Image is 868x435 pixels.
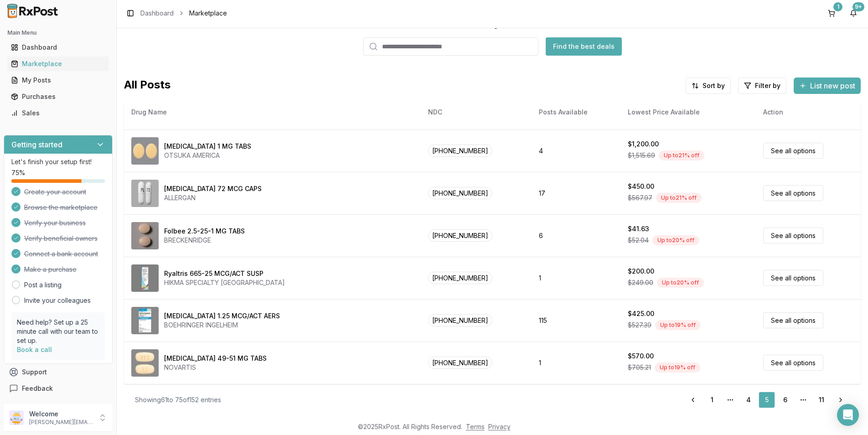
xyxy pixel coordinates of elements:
[652,235,699,245] div: Up to 20 % off
[628,363,651,372] span: $705.21
[686,78,731,94] button: Sort by
[837,404,859,426] div: Open Intercom Messenger
[7,29,109,36] h2: Main Menu
[7,72,109,88] a: My Posts
[17,346,52,353] a: Book a call
[7,88,109,105] a: Purchases
[740,392,757,408] a: 4
[164,227,245,236] div: Folbee 2.5-25-1 MG TABS
[4,57,113,71] button: Marketplace
[4,40,113,55] button: Dashboard
[628,151,655,160] span: $1,515.69
[4,380,113,397] button: Feedback
[164,193,262,202] div: ALLERGAN
[763,143,823,159] a: See all options
[532,172,620,214] td: 17
[628,278,653,287] span: $249.00
[532,342,620,384] td: 1
[620,101,756,123] th: Lowest Price Available
[131,264,159,292] img: Ryaltris 665-25 MCG/ACT SUSP
[24,218,86,228] span: Verify your business
[832,392,850,408] a: Go to next page
[22,384,53,393] span: Feedback
[852,2,864,11] div: 9+
[466,423,485,430] a: Terms
[628,267,654,276] div: $200.00
[131,349,159,377] img: Entresto 49-51 MG TABS
[11,59,105,68] div: Marketplace
[131,222,159,249] img: Folbee 2.5-25-1 MG TABS
[164,321,280,330] div: BOEHRINGER INGELHEIM
[24,203,98,212] span: Browse the marketplace
[532,257,620,299] td: 1
[532,299,620,342] td: 115
[738,78,786,94] button: Filter by
[684,392,702,408] a: Go to previous page
[24,249,98,259] span: Connect a bank account
[164,151,251,160] div: OTSUKA AMERICA
[29,419,93,426] p: [PERSON_NAME][EMAIL_ADDRESS][DOMAIN_NAME]
[17,318,99,345] p: Need help? Set up a 25 minute call with our team to set up.
[703,81,725,90] span: Sort by
[164,142,251,151] div: [MEDICAL_DATA] 1 MG TABS
[428,187,492,199] span: [PHONE_NUMBER]
[124,78,170,94] span: All Posts
[131,307,159,334] img: Spiriva Respimat 1.25 MCG/ACT AERS
[755,81,780,90] span: Filter by
[532,129,620,172] td: 4
[189,9,227,18] span: Marketplace
[428,314,492,326] span: [PHONE_NUMBER]
[4,364,113,380] button: Support
[628,321,651,330] span: $527.39
[704,392,720,408] a: 1
[124,101,421,123] th: Drug Name
[546,37,622,56] button: Find the best deals
[7,105,109,121] a: Sales
[763,355,823,371] a: See all options
[756,101,861,123] th: Action
[655,320,701,330] div: Up to 19 % off
[657,278,704,288] div: Up to 20 % off
[759,392,775,408] a: 5
[131,180,159,207] img: Linzess 72 MCG CAPS
[763,185,823,201] a: See all options
[532,101,620,123] th: Posts Available
[532,214,620,257] td: 6
[813,392,830,408] a: 11
[11,109,105,118] div: Sales
[833,2,842,11] div: 1
[4,89,113,104] button: Purchases
[628,352,654,361] div: $570.00
[7,39,109,56] a: Dashboard
[628,224,649,233] div: $41.63
[655,362,700,373] div: Up to 19 % off
[164,311,280,321] div: [MEDICAL_DATA] 1.25 MCG/ACT AERS
[164,278,285,287] div: HIKMA SPECIALTY [GEOGRAPHIC_DATA]
[11,168,25,177] span: 75 %
[810,80,855,91] span: List new post
[164,363,267,372] div: NOVARTIS
[628,309,654,318] div: $425.00
[659,150,704,161] div: Up to 21 % off
[11,139,62,150] h3: Getting started
[11,92,105,101] div: Purchases
[428,145,492,157] span: [PHONE_NUMBER]
[164,354,267,363] div: [MEDICAL_DATA] 49-51 MG TABS
[684,392,850,408] nav: pagination
[164,236,245,245] div: BRECKENRIDGE
[428,357,492,369] span: [PHONE_NUMBER]
[24,265,77,274] span: Make a purchase
[763,312,823,328] a: See all options
[824,6,839,21] button: 1
[4,4,62,18] img: RxPost Logo
[763,270,823,286] a: See all options
[428,229,492,242] span: [PHONE_NUMBER]
[628,236,649,245] span: $52.04
[846,6,861,21] button: 9+
[11,157,105,166] p: Let's finish your setup first!
[656,193,702,203] div: Up to 21 % off
[131,137,159,165] img: Rexulti 1 MG TABS
[164,269,263,278] div: Ryaltris 665-25 MCG/ACT SUSP
[628,140,659,149] div: $1,200.00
